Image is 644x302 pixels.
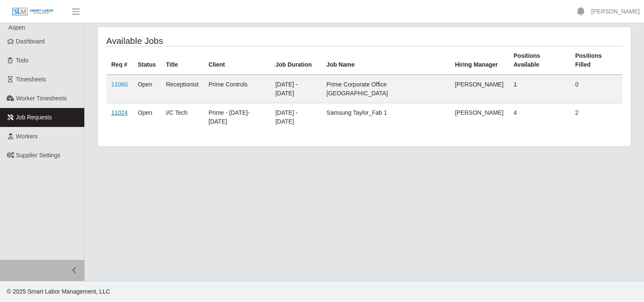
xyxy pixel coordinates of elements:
a: 11060 [111,81,128,88]
td: Open [133,75,161,103]
td: 4 [509,103,570,132]
th: Positions Filled [570,46,623,75]
td: Prime Controls [204,75,271,103]
th: Client [204,46,271,75]
td: I/C Tech [161,103,204,132]
td: [PERSON_NAME] [450,103,508,132]
td: Samsung Taylor_Fab 1 [322,103,450,132]
th: Job Duration [270,46,321,75]
td: [DATE] - [DATE] [270,103,321,132]
th: Title [161,46,204,75]
td: Prime Corporate Office [GEOGRAPHIC_DATA] [322,75,450,103]
a: 11024 [111,109,128,116]
span: Dashboard [16,38,45,45]
td: 1 [509,75,570,103]
td: 0 [570,75,623,103]
h4: Available Jobs [106,35,314,46]
span: Timesheets [16,76,46,83]
td: Prime - [DATE]-[DATE] [204,103,271,132]
span: © 2025 Smart Labor Management, LLC [7,288,110,295]
span: Aspen [8,24,25,31]
td: Receptionist [161,75,204,103]
td: [DATE] - [DATE] [270,75,321,103]
img: SLM Logo [12,7,54,16]
span: Worker Timesheets [16,95,67,102]
span: Supplier Settings [16,152,61,159]
span: Workers [16,133,38,140]
th: Status [133,46,161,75]
th: Req # [106,46,133,75]
td: [PERSON_NAME] [450,75,508,103]
th: Positions Available [509,46,570,75]
td: Open [133,103,161,132]
span: Job Requests [16,114,52,121]
td: 2 [570,103,623,132]
th: Job Name [322,46,450,75]
a: [PERSON_NAME] [591,7,640,16]
span: Todo [16,57,29,64]
th: Hiring Manager [450,46,508,75]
